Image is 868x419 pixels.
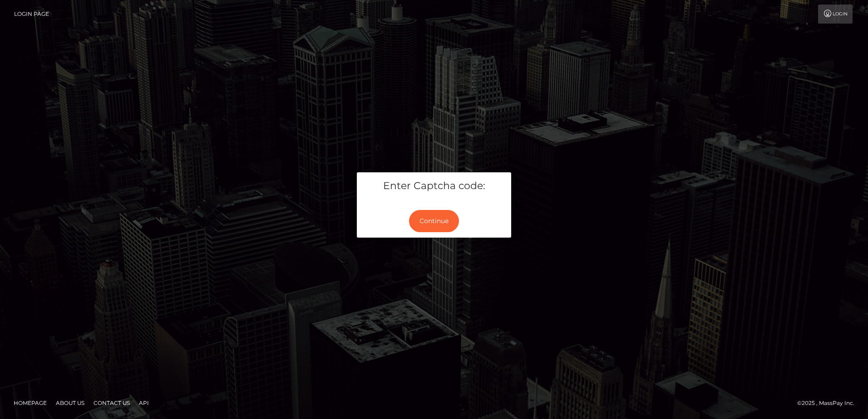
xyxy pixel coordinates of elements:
a: Login [818,5,853,24]
a: API [135,396,153,410]
a: Contact Us [90,396,133,410]
div: © 2025 , MassPay Inc. [797,398,861,408]
a: Login Page [14,5,49,24]
a: Homepage [10,396,50,410]
a: About Us [52,396,88,410]
h5: Enter Captcha code: [364,179,504,193]
button: Continue [409,210,459,232]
